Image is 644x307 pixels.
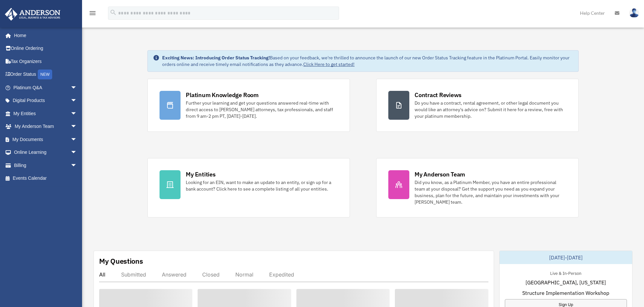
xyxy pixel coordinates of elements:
div: Do you have a contract, rental agreement, or other legal document you would like an attorney's ad... [415,100,567,119]
span: arrow_drop_down [71,159,84,172]
a: Billingarrow_drop_down [5,159,87,172]
div: Live & In-Person [545,269,587,276]
div: NEW [38,70,52,79]
span: arrow_drop_down [71,146,84,159]
div: Platinum Knowledge Room [186,91,259,99]
div: Answered [162,271,186,278]
div: Looking for an EIN, want to make an update to an entity, or sign up for a bank account? Click her... [186,179,338,192]
a: Digital Productsarrow_drop_down [5,94,87,107]
div: My Entities [186,170,215,178]
a: Tax Organizers [5,55,87,68]
i: menu [89,9,97,17]
i: search [110,9,117,16]
span: arrow_drop_down [71,120,84,133]
span: arrow_drop_down [71,81,84,94]
a: My Anderson Teamarrow_drop_down [5,120,87,133]
div: Expedited [269,271,294,278]
a: My Documentsarrow_drop_down [5,133,87,146]
a: Contract Reviews Do you have a contract, rental agreement, or other legal document you would like... [376,79,579,132]
a: Platinum Q&Aarrow_drop_down [5,81,87,94]
a: Platinum Knowledge Room Further your learning and get your questions answered real-time with dire... [147,79,350,132]
span: Structure Implementation Workshop [522,289,609,297]
span: arrow_drop_down [71,133,84,146]
img: User Pic [629,8,639,18]
div: All [99,271,105,278]
a: My Entitiesarrow_drop_down [5,107,87,120]
div: Did you know, as a Platinum Member, you have an entire professional team at your disposal? Get th... [415,179,567,205]
div: My Anderson Team [415,170,465,178]
div: Normal [235,271,253,278]
a: Online Ordering [5,42,87,55]
span: [GEOGRAPHIC_DATA], [US_STATE] [526,278,606,286]
a: Order StatusNEW [5,68,87,81]
div: [DATE]-[DATE] [500,251,633,264]
span: arrow_drop_down [71,94,84,108]
div: Contract Reviews [415,91,462,99]
div: Based on your feedback, we're thrilled to announce the launch of our new Order Status Tracking fe... [162,54,573,68]
a: menu [89,11,97,17]
a: Click Here to get started! [303,61,354,67]
img: Anderson Advisors Platinum Portal [3,8,62,21]
a: Online Learningarrow_drop_down [5,146,87,159]
a: My Entities Looking for an EIN, want to make an update to an entity, or sign up for a bank accoun... [147,158,350,217]
a: Home [5,29,84,42]
strong: Exciting News: Introducing Order Status Tracking! [162,55,270,61]
span: arrow_drop_down [71,107,84,120]
div: My Questions [99,256,143,266]
div: Further your learning and get your questions answered real-time with direct access to [PERSON_NAM... [186,100,338,119]
div: Closed [202,271,220,278]
div: Submitted [121,271,146,278]
a: Events Calendar [5,172,87,185]
a: My Anderson Team Did you know, as a Platinum Member, you have an entire professional team at your... [376,158,579,217]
